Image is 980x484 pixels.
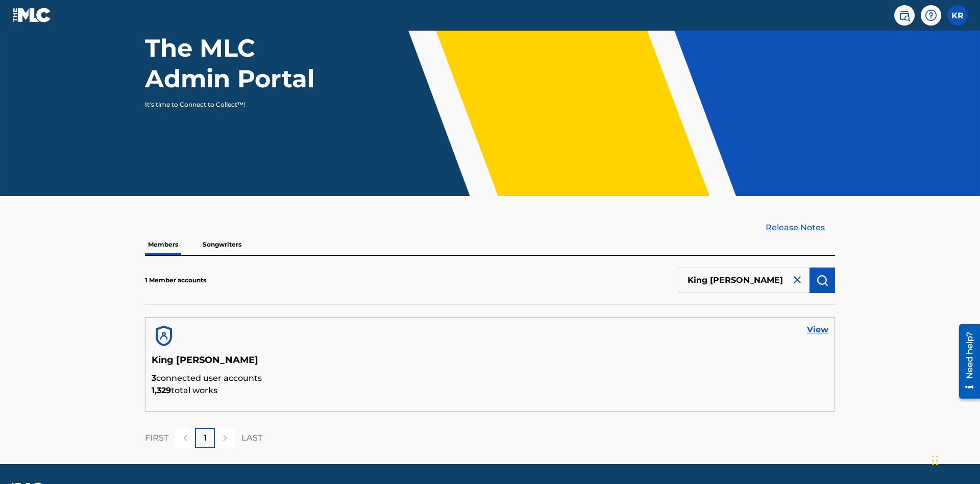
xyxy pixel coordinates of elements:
[152,354,828,372] h5: King [PERSON_NAME]
[145,2,336,94] h1: Welcome to The MLC Admin Portal
[816,274,828,286] img: Search Works
[925,9,937,21] img: help
[678,268,810,293] input: Search Members
[152,385,171,395] span: 1,329
[791,274,803,286] img: close
[951,320,980,404] iframe: Resource Center
[204,432,207,444] p: 1
[145,276,206,285] p: 1 Member accounts
[200,234,244,255] p: Songwriters
[152,372,828,384] p: connected user accounts
[947,5,968,26] div: User Menu
[152,324,176,348] img: account
[894,5,915,26] a: Public Search
[929,435,980,484] iframe: Chat Widget
[152,384,828,397] p: total works
[152,373,156,383] span: 3
[12,8,52,22] img: MLC Logo
[241,432,262,444] p: LAST
[932,445,938,476] div: Drag
[921,5,941,26] div: Help
[145,234,181,255] p: Members
[807,324,828,336] a: View
[145,432,168,444] p: FIRST
[898,9,911,21] img: search
[766,222,835,234] a: Release Notes
[145,100,322,109] p: It's time to Connect to Collect™!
